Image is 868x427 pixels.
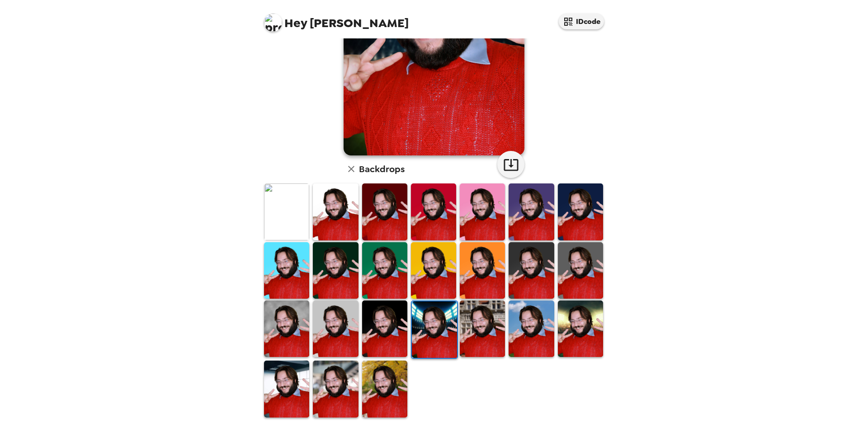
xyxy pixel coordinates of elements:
img: Original [264,183,309,240]
button: IDcode [559,14,604,29]
h6: Backdrops [359,162,405,176]
img: profile pic [264,14,282,32]
span: Hey [284,15,307,31]
span: [PERSON_NAME] [264,9,409,29]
